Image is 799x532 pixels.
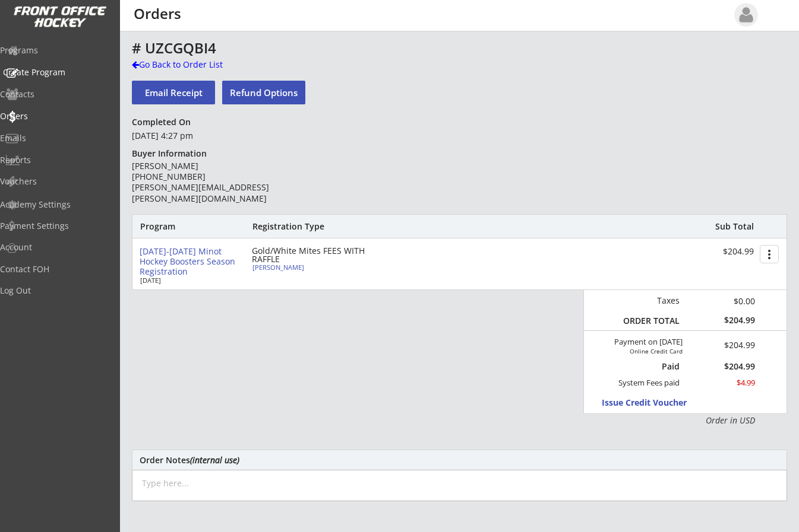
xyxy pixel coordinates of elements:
div: $0.00 [688,295,755,307]
div: Sub Total [702,221,754,232]
div: Paid [625,361,680,372]
div: Create Program [3,68,110,77]
div: $204.99 [698,341,755,349]
div: Gold/White Mites FEES WITH RAFFLE [252,247,389,263]
div: Registration Type [252,221,389,232]
button: Email Receipt [132,81,215,104]
div: Go Back to Order List [132,59,254,71]
div: Payment on [DATE] [588,337,683,347]
div: Online Credit Card [615,348,683,355]
div: Buyer Information [132,148,212,159]
div: [PERSON_NAME] [PHONE_NUMBER] [PERSON_NAME][EMAIL_ADDRESS][PERSON_NAME][DOMAIN_NAME] [132,161,304,204]
div: $204.99 [680,247,754,257]
div: Completed On [132,117,196,128]
div: Order Notes [140,455,779,464]
button: Issue Credit Voucher [602,394,712,410]
div: $4.99 [688,378,755,388]
div: [DATE]-[DATE] Minot Hockey Boosters Season Registration [140,247,242,276]
div: [DATE] 4:27 pm [132,130,304,142]
em: (internal use) [190,454,239,466]
div: Order in USD [618,415,755,426]
div: [DATE] [140,277,235,283]
div: $204.99 [688,362,755,371]
button: Refund Options [222,81,305,104]
div: $204.99 [688,315,755,326]
div: [PERSON_NAME] [252,264,385,270]
div: ORDER TOTAL [618,316,680,326]
div: Taxes [618,295,680,306]
div: # UZCGQBI4 [132,41,701,55]
div: Program [140,221,204,232]
button: more_vert [760,245,779,263]
div: System Fees paid [608,378,680,388]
